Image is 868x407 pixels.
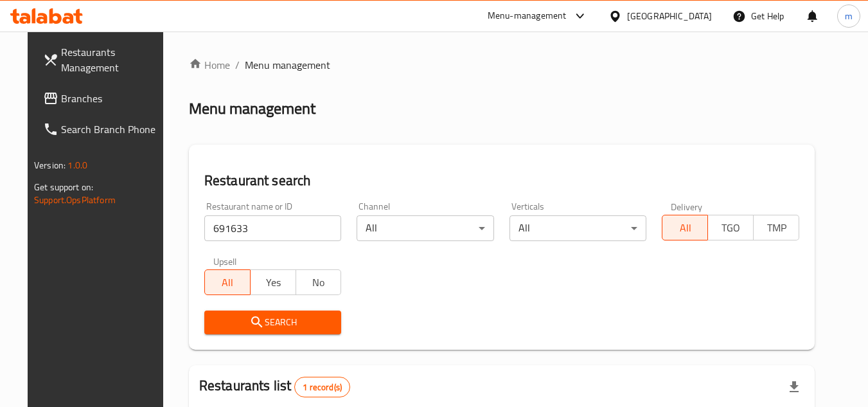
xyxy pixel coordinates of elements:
[707,215,754,240] button: TGO
[61,122,163,137] span: Search Branch Phone
[759,219,794,237] span: TMP
[189,57,230,73] a: Home
[213,257,237,266] label: Upsell
[204,215,342,241] input: Search for restaurant name or ID..
[779,372,810,402] div: Export file
[67,157,87,174] span: 1.0.0
[61,91,163,106] span: Branches
[662,215,708,240] button: All
[189,98,315,119] h2: Menu management
[199,376,350,397] h2: Restaurants list
[627,9,712,23] div: [GEOGRAPHIC_DATA]
[204,269,251,295] button: All
[250,269,296,295] button: Yes
[296,269,342,295] button: No
[33,114,173,145] a: Search Branch Phone
[671,202,703,211] label: Delivery
[668,219,703,237] span: All
[509,215,647,241] div: All
[295,381,350,393] span: 1 record(s)
[753,215,799,240] button: TMP
[488,8,567,24] div: Menu-management
[256,273,291,292] span: Yes
[235,57,240,73] li: /
[33,37,173,83] a: Restaurants Management
[845,9,853,23] span: m
[215,314,332,330] span: Search
[61,44,163,75] span: Restaurants Management
[245,57,330,73] span: Menu management
[301,273,337,292] span: No
[357,215,494,241] div: All
[33,83,173,114] a: Branches
[34,157,66,174] span: Version:
[34,179,93,195] span: Get support on:
[294,377,350,397] div: Total records count
[713,219,748,237] span: TGO
[34,192,116,208] a: Support.OpsPlatform
[210,273,245,292] span: All
[204,171,799,190] h2: Restaurant search
[189,57,815,73] nav: breadcrumb
[204,311,342,334] button: Search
